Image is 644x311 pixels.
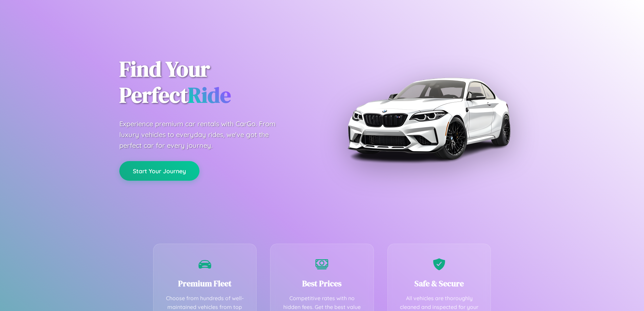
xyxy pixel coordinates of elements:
[119,161,199,181] button: Start Your Journey
[281,278,363,289] h3: Best Prices
[344,34,513,203] img: Premium BMW car rental vehicle
[119,56,312,108] h1: Find Your Perfect
[119,118,288,151] p: Experience premium car rentals with CarGo. From luxury vehicles to everyday rides, we've got the ...
[398,278,481,289] h3: Safe & Secure
[188,80,231,110] span: Ride
[164,278,246,289] h3: Premium Fleet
